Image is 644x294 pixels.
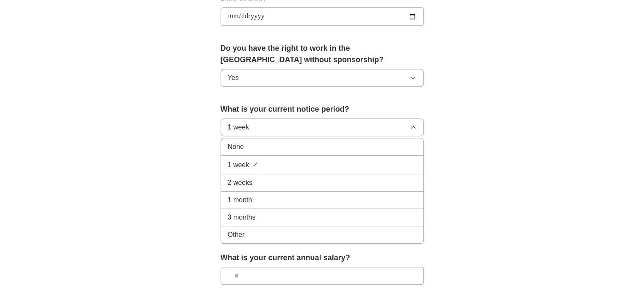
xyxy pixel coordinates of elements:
span: 2 weeks [228,178,253,188]
button: Yes [221,69,424,87]
span: 1 month [228,195,252,205]
label: Do you have the right to work in the [GEOGRAPHIC_DATA] without sponsorship? [221,43,424,66]
button: 1 week [221,118,424,136]
span: ✓ [252,159,259,170]
span: 1 week [228,160,249,170]
span: None [228,142,244,152]
span: Other [228,230,245,240]
label: What is your current notice period? [221,104,424,115]
span: 1 week [228,122,249,132]
label: What is your current annual salary? [221,252,424,264]
span: 3 months [228,212,256,223]
span: Yes [228,73,239,83]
